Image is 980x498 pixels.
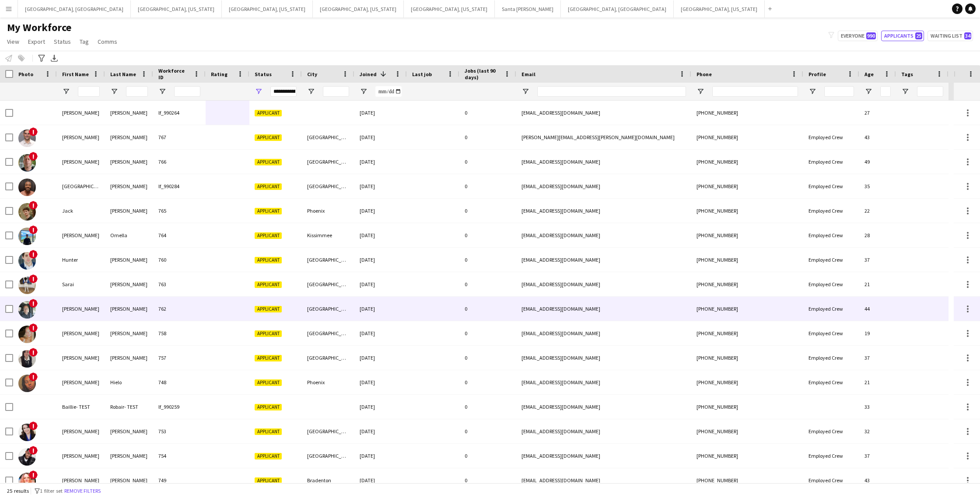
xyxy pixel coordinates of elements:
div: [DATE] [354,248,407,272]
input: Last Name Filter Input [126,86,148,97]
div: 0 [459,370,516,394]
div: 43 [859,468,896,492]
div: 758 [153,321,206,345]
div: 0 [459,395,516,419]
div: [EMAIL_ADDRESS][DOMAIN_NAME] [516,223,691,247]
span: Applicant [255,453,282,459]
button: Open Filter Menu [110,88,118,95]
div: Employed Crew [803,444,859,468]
div: Employed Crew [803,248,859,272]
span: ! [29,470,38,479]
div: Jack [57,199,105,223]
div: [PERSON_NAME] [57,370,105,394]
div: Robair- TEST [105,395,153,419]
img: KEITH TANNER [18,154,36,172]
div: Ornella [105,223,153,247]
div: 21 [859,272,896,296]
span: Rating [211,71,227,77]
input: Workforce ID Filter Input [174,86,200,97]
div: [PERSON_NAME] [57,150,105,174]
span: 25 [915,32,922,39]
div: [PERSON_NAME][EMAIL_ADDRESS][PERSON_NAME][DOMAIN_NAME] [516,125,691,149]
button: Applicants25 [881,31,924,41]
div: [PERSON_NAME] [57,101,105,125]
span: Last job [412,71,432,77]
span: ! [29,127,38,136]
span: View [7,38,19,46]
div: [PHONE_NUMBER] [691,272,803,296]
div: 0 [459,321,516,345]
div: Sarai [57,272,105,296]
span: Joined [360,71,377,77]
div: [PHONE_NUMBER] [691,419,803,443]
button: Remove filters [63,486,102,496]
span: Applicant [255,232,282,239]
span: ! [29,421,38,430]
button: Open Filter Menu [158,88,166,95]
input: First Name Filter Input [78,86,100,97]
div: Employed Crew [803,468,859,492]
div: [DATE] [354,174,407,198]
div: 22 [859,199,896,223]
div: Kissimmee [302,223,354,247]
span: ! [29,274,38,283]
span: ! [29,323,38,332]
div: [GEOGRAPHIC_DATA] [302,174,354,198]
div: Employed Crew [803,223,859,247]
span: Workforce ID [158,67,190,81]
span: 34 [964,32,971,39]
div: [PHONE_NUMBER] [691,101,803,125]
span: First Name [62,71,89,77]
button: Waiting list34 [927,31,973,41]
img: Callie Poerio [18,424,36,441]
input: Age Filter Input [880,86,891,97]
div: Employed Crew [803,419,859,443]
span: Applicant [255,355,282,361]
div: [PERSON_NAME] [105,150,153,174]
div: [DATE] [354,125,407,149]
span: Applicant [255,208,282,214]
div: [EMAIL_ADDRESS][DOMAIN_NAME] [516,321,691,345]
div: 0 [459,272,516,296]
span: Tag [80,38,89,46]
div: [PERSON_NAME] [105,248,153,272]
img: Alejandra Hielo [18,375,36,392]
div: 37 [859,444,896,468]
span: Last Name [110,71,136,77]
button: [GEOGRAPHIC_DATA], [US_STATE] [313,0,404,18]
div: 757 [153,346,206,370]
div: [PERSON_NAME] [105,272,153,296]
span: Applicant [255,183,282,190]
div: 0 [459,199,516,223]
img: Jack Sullivan [18,203,36,221]
div: Employed Crew [803,125,859,149]
div: [PHONE_NUMBER] [691,199,803,223]
img: Stanford Griffin [18,179,36,196]
div: 33 [859,395,896,419]
div: [PERSON_NAME] [105,444,153,468]
div: [EMAIL_ADDRESS][DOMAIN_NAME] [516,395,691,419]
div: 0 [459,125,516,149]
div: [PHONE_NUMBER] [691,468,803,492]
button: Open Filter Menu [62,88,70,95]
span: Applicant [255,428,282,435]
div: [GEOGRAPHIC_DATA] [302,346,354,370]
input: Joined Filter Input [375,86,402,97]
span: My Workforce [7,21,71,34]
div: 0 [459,150,516,174]
div: [EMAIL_ADDRESS][DOMAIN_NAME] [516,174,691,198]
div: 0 [459,419,516,443]
div: [DATE] [354,370,407,394]
div: [GEOGRAPHIC_DATA] [302,125,354,149]
div: [EMAIL_ADDRESS][DOMAIN_NAME] [516,346,691,370]
div: [PHONE_NUMBER] [691,444,803,468]
span: Tags [901,71,913,77]
div: [PERSON_NAME] [57,468,105,492]
div: [GEOGRAPHIC_DATA] [302,248,354,272]
div: [PHONE_NUMBER] [691,297,803,321]
div: Employed Crew [803,297,859,321]
button: Open Filter Menu [901,88,909,95]
button: [GEOGRAPHIC_DATA], [US_STATE] [222,0,313,18]
div: 0 [459,468,516,492]
div: [GEOGRAPHIC_DATA] [302,444,354,468]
